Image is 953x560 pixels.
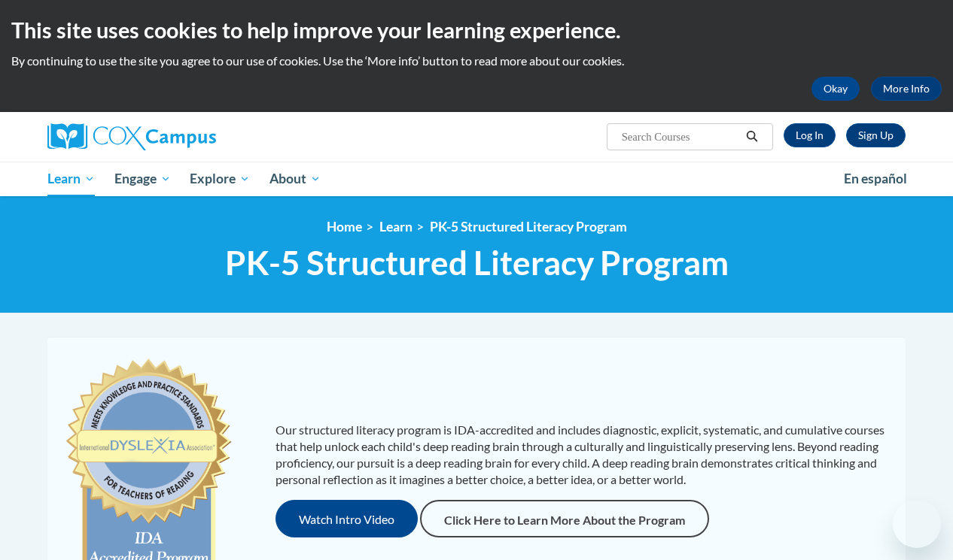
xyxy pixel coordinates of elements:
[846,123,906,147] a: Register
[180,162,260,196] a: Explore
[420,500,709,537] a: Click Here to Learn More About the Program
[871,77,942,101] a: More Info
[47,123,216,150] img: Cox Campus
[784,123,836,147] a: Log In
[276,422,891,488] p: Our structured literacy program is IDA-accredited and includes diagnostic, explicit, systematic, ...
[36,162,917,196] div: Main menu
[811,77,860,101] button: Okay
[430,219,627,235] a: PK-5 Structured Literacy Program
[327,219,362,235] a: Home
[260,162,330,196] a: About
[38,162,105,196] a: Learn
[834,163,917,195] a: En español
[114,170,171,188] span: Engage
[11,53,942,69] p: By continuing to use the site you agree to our use of cookies. Use the ‘More info’ button to read...
[893,500,941,548] iframe: Button to launch messaging window
[620,128,741,146] input: Search Courses
[190,170,250,188] span: Explore
[844,171,907,186] span: En español
[105,162,181,196] a: Engage
[47,170,95,188] span: Learn
[47,123,318,150] a: Cox Campus
[269,170,321,188] span: About
[379,219,413,235] a: Learn
[741,128,763,146] button: Search
[11,15,942,45] h2: This site uses cookies to help improve your learning experience.
[276,500,418,537] button: Watch Intro Video
[225,243,729,283] span: PK-5 Structured Literacy Program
